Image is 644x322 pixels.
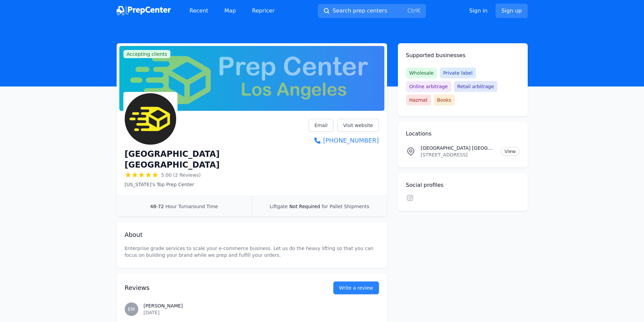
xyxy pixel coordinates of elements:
[125,93,176,145] img: Prep Center Los Angeles
[219,4,241,18] a: Map
[434,95,455,105] span: Books
[406,51,520,59] h2: Supported businesses
[128,307,135,312] span: EM
[469,7,488,15] a: Sign in
[184,4,214,18] a: Recent
[406,81,451,92] span: Online arbitrage
[150,204,164,209] span: 48-72
[125,181,309,188] p: [US_STATE]'s Top Prep Center
[501,147,519,156] a: View
[421,151,496,158] p: [STREET_ADDRESS]
[125,149,309,170] h1: [GEOGRAPHIC_DATA] [GEOGRAPHIC_DATA]
[406,68,437,78] span: Wholesale
[407,7,417,14] kbd: Ctrl
[406,181,520,189] h2: Social profiles
[421,145,496,151] p: [GEOGRAPHIC_DATA] [GEOGRAPHIC_DATA] Location
[125,245,379,258] p: Enterprise grade services to scale your e-commerce business. Let us do the heavy lifting so that ...
[318,4,426,18] button: Search prep centersCtrlK
[289,204,320,209] span: Not Required
[417,7,421,14] kbd: K
[454,81,497,92] span: Retail arbitrage
[270,204,288,209] span: Liftgate
[144,310,160,315] time: [DATE]
[337,119,379,132] a: Visit website
[117,6,171,16] img: PrepCenter
[247,4,280,18] a: Repricer
[321,204,369,209] span: for Pallet Shipments
[496,4,527,18] a: Sign up
[125,283,312,293] h2: Reviews
[144,302,379,309] h3: [PERSON_NAME]
[125,230,379,240] h2: About
[333,7,387,15] span: Search prep centers
[123,50,171,58] span: Accepting clients
[406,130,520,138] h2: Locations
[440,68,476,78] span: Private label
[161,172,201,178] span: 5.00 (2 Reviews)
[333,281,379,294] a: Write a review
[165,204,218,209] span: Hour Turnaround Time
[406,95,431,105] span: Hazmat
[309,136,379,145] a: [PHONE_NUMBER]
[309,119,333,132] a: Email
